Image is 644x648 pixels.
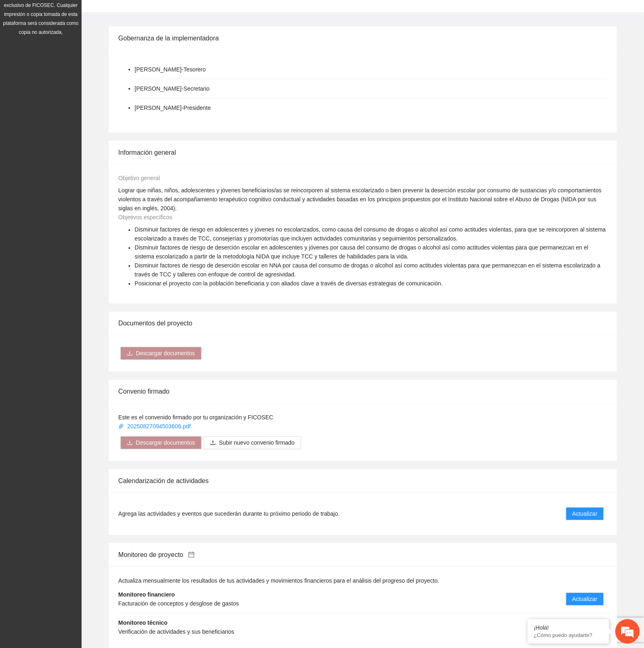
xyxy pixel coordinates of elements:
[135,65,206,74] li: [PERSON_NAME] - Tesorero
[118,414,273,421] span: Este es el convenido firmado por tu organización y FICOSEC
[118,423,192,430] a: 20250827094503606.pdf
[204,436,301,450] button: uploadSubir nuevo convenio firmado
[136,439,195,448] span: Descargar documentos
[573,595,597,604] span: Actualizar
[573,510,597,519] span: Actualizar
[534,625,603,631] div: ¡Hola!
[118,620,168,626] strong: Monitoreo técnico
[219,439,295,448] span: Subir nuevo convenio firmado
[188,552,195,558] span: calendar
[118,470,607,493] div: Calendarización de actividades
[118,424,124,430] span: paper-clip
[118,27,607,50] div: Gobernanza de la implementadora
[120,347,202,360] button: downloadDescargar documentos
[118,578,440,584] span: Actualiza mensualmente los resultados de tus actividades y movimientos financieros para el anális...
[135,245,588,260] span: Disminuir factores de riesgo de deserción escolar en adolescentes y jóvenes por causa del consumo...
[210,440,216,447] span: upload
[127,351,133,357] span: download
[118,380,607,403] div: Convenio firmado
[118,214,172,221] span: Objetivos específicos
[135,281,443,287] span: Posicionar el proyecto con la población beneficiaria y con aliados clave a través de diversas est...
[183,552,195,559] a: calendar
[135,227,606,242] span: Disminuir factores de riesgo en adolescentes y jóvenes no escolarizados, como causa del consumo d...
[135,103,211,112] li: [PERSON_NAME] - Presidente
[118,601,239,607] span: Facturación de conceptos y desglose de gastos
[4,223,155,252] textarea: Escriba su mensaje y pulse “Intro”
[566,593,604,606] button: Actualizar
[135,263,601,278] span: Disminuir factores de riesgo de deserción escolar en NNA por causa del consumo de drogas o alcoho...
[118,543,607,567] div: Monitoreo de proyecto
[118,187,602,212] span: Lograr que niñas, niños, adolescentes y jóvenes beneficiarios/as se reincorporen al sistema escol...
[118,510,340,519] span: Agrega las actividades y eventos que sucederán durante tu próximo periodo de trabajo.
[135,84,210,93] li: [PERSON_NAME] - Secretario
[118,592,175,598] strong: Monitoreo financiero
[136,349,195,358] span: Descargar documentos
[118,629,234,635] span: Verificación de actividades y sus beneficiarios
[134,4,153,24] div: Minimizar ventana de chat en vivo
[42,42,137,52] div: Chatee con nosotros ahora
[118,312,607,335] div: Documentos del proyecto
[127,440,133,447] span: download
[118,141,607,164] div: Información general
[534,632,603,639] p: ¿Cómo puedo ayudarte?
[118,175,160,182] span: Objetivo general
[204,440,301,446] span: uploadSubir nuevo convenio firmado
[47,109,113,192] span: Estamos en línea.
[566,508,604,521] button: Actualizar
[120,436,202,450] button: downloadDescargar documentos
